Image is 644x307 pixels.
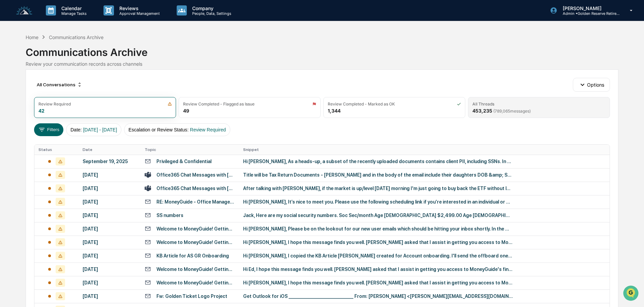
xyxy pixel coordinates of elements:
[243,226,513,232] div: Hi [PERSON_NAME], Please be on the lookout for our new user emails which should be hitting your i...
[472,108,531,114] div: 453,235
[328,101,395,106] div: Review Completed - Marked as OK
[243,280,513,285] div: Hi [PERSON_NAME], I hope this message finds you well. [PERSON_NAME] asked that I assist in gettin...
[557,5,620,11] p: [PERSON_NAME]
[156,294,227,299] div: Fw: Golden Ticket Logo Project
[243,186,513,191] div: After talking with [PERSON_NAME], if the market is up/level [DATE] morning I'm just going to buy ...
[114,5,163,11] p: Reviews
[187,11,235,16] p: People, Data, Settings
[4,82,46,94] a: 🖐️Preclearance
[156,172,235,178] div: Office365 Chat Messages with [PERSON_NAME], [PERSON_NAME] on [DATE]
[7,14,123,25] p: How can we help?
[168,102,172,106] img: icon
[56,11,90,16] p: Manage Tasks
[56,5,90,11] p: Calendar
[26,34,38,40] div: Home
[46,82,86,94] a: 🗄️Attestations
[472,101,494,106] div: All Threads
[26,61,618,67] div: Review your communication records across channels
[13,98,42,104] span: Data Lookup
[243,240,513,245] div: Hi [PERSON_NAME], I hope this message finds you well. [PERSON_NAME] asked that I assist in gettin...
[156,226,235,232] div: Welcome to MoneyGuide! Getting Started Info
[243,172,513,178] div: Title will be Tax Return Documents - [PERSON_NAME] and in the body of the email include their dau...
[83,226,137,232] div: [DATE]
[243,253,513,258] div: Hi [PERSON_NAME], I copied the KB Article [PERSON_NAME] created for Account onboarding. I'll send...
[141,145,239,155] th: Topic
[83,280,137,285] div: [DATE]
[83,186,137,191] div: [DATE]
[38,108,45,114] div: 42
[156,280,235,285] div: Welcome to MoneyGuide! Getting Started Info
[243,294,513,299] div: Get Outlook for iOS ________________________________ From: [PERSON_NAME] <[PERSON_NAME][EMAIL_ADD...
[328,108,341,114] div: 1,344
[622,285,641,303] iframe: Open customer support
[34,145,78,155] th: Status
[457,102,461,106] img: icon
[83,253,137,258] div: [DATE]
[557,11,620,16] p: Admin • Golden Reserve Retirement
[34,123,63,136] button: Filters
[83,213,137,218] div: [DATE]
[573,78,610,91] button: Options
[83,159,137,164] div: September 19, 2025
[38,101,71,106] div: Review Required
[83,127,117,132] span: [DATE] - [DATE]
[7,52,19,64] img: 1746055101610-c473b297-6a78-478c-a979-82029cc54cd1
[493,109,531,114] span: ( 789,065 messages)
[23,58,85,64] div: We're available if you need us!
[83,240,137,245] div: [DATE]
[183,108,189,114] div: 49
[7,86,12,91] div: 🖐️
[48,114,82,119] a: Powered byPylon
[156,267,235,272] div: Welcome to MoneyGuide! Getting Started Info
[49,34,104,40] div: Communications Archive
[183,101,255,106] div: Review Completed - Flagged as Issue
[243,213,513,218] div: Jack, Here are my social security numbers. Soc Sec/month Age [DEMOGRAPHIC_DATA] $2,499.00 Age [DE...
[34,79,85,90] div: All Conversations
[312,102,316,106] img: icon
[243,159,513,164] div: Hi [PERSON_NAME], As a heads-up, a subset of the recently uploaded documents contains client PII,...
[124,123,230,136] button: Escalation or Review Status:Review Required
[156,159,211,164] div: Privileged & Confidential
[23,52,111,58] div: Start new chat
[13,85,43,92] span: Preclearance
[156,199,235,205] div: RE: MoneyGuide - Office Manager Login
[4,95,45,107] a: 🔎Data Lookup
[115,54,123,62] button: Start new chat
[83,199,137,205] div: [DATE]
[190,127,226,132] span: Review Required
[187,5,235,11] p: Company
[156,253,229,258] div: KB Article for AS GR Onboarding
[156,186,235,191] div: Office365 Chat Messages with [PERSON_NAME], [PERSON_NAME] on [DATE]
[83,267,137,272] div: [DATE]
[243,199,513,205] div: Hi [PERSON_NAME], It’s nice to meet you. Please use the following scheduling link if you’re inter...
[156,240,235,245] div: Welcome to MoneyGuide! Getting Started Info
[114,11,163,16] p: Approval Management
[156,213,183,218] div: SS numbers
[16,6,32,15] img: logo
[83,172,137,178] div: [DATE]
[49,86,54,91] div: 🗄️
[56,85,84,92] span: Attestations
[83,294,137,299] div: [DATE]
[79,145,141,155] th: Date
[67,114,82,119] span: Pylon
[243,267,513,272] div: Hi Ed, I hope this message finds you well. [PERSON_NAME] asked that I assist in getting you acces...
[7,98,12,104] div: 🔎
[239,145,610,155] th: Snippet
[66,123,121,136] button: Date:[DATE] - [DATE]
[26,41,618,58] div: Communications Archive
